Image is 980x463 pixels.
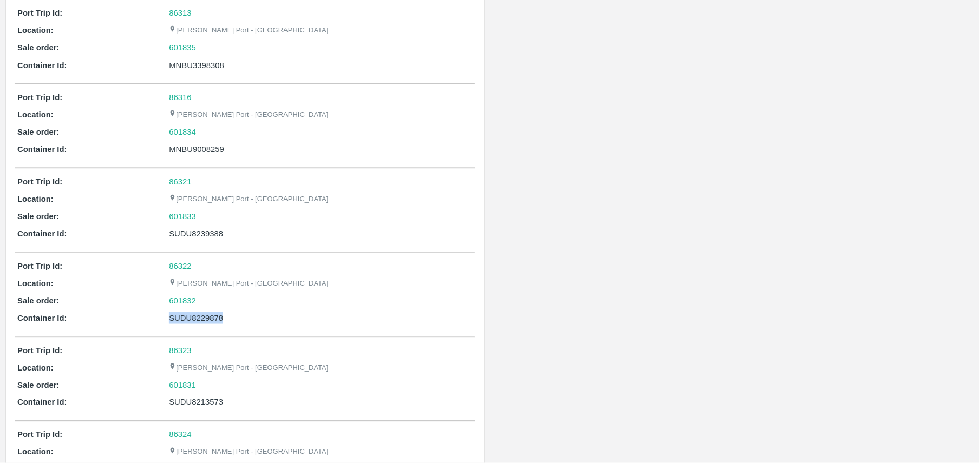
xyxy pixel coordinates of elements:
b: Container Id: [17,398,67,407]
p: [PERSON_NAME] Port - [GEOGRAPHIC_DATA] [169,279,328,289]
a: 86313 [169,9,191,17]
div: SUDU8213573 [169,396,473,408]
div: SUDU8239388 [169,228,473,240]
a: 86324 [169,431,191,439]
b: Port Trip Id: [17,262,62,270]
div: MNBU3398308 [169,59,473,71]
b: Location: [17,448,54,457]
a: 601834 [169,126,196,138]
b: Sale order: [17,212,60,221]
b: Location: [17,26,54,35]
a: 601833 [169,210,196,222]
b: Location: [17,110,54,119]
b: Port Trip Id: [17,346,62,355]
b: Sale order: [17,128,60,136]
a: 86323 [169,346,191,355]
p: [PERSON_NAME] Port - [GEOGRAPHIC_DATA] [169,363,328,373]
a: 86316 [169,93,191,102]
b: Port Trip Id: [17,431,62,439]
p: [PERSON_NAME] Port - [GEOGRAPHIC_DATA] [169,194,328,204]
p: [PERSON_NAME] Port - [GEOGRAPHIC_DATA] [169,110,328,120]
b: Sale order: [17,381,60,389]
a: 86322 [169,262,191,270]
b: Sale order: [17,43,60,52]
a: 601835 [169,42,196,54]
b: Container Id: [17,145,67,154]
a: 601831 [169,379,196,391]
b: Location: [17,279,54,288]
p: [PERSON_NAME] Port - [GEOGRAPHIC_DATA] [169,25,328,36]
b: Container Id: [17,61,67,70]
b: Port Trip Id: [17,177,62,186]
a: 601832 [169,295,196,307]
b: Port Trip Id: [17,9,62,17]
b: Location: [17,363,54,372]
p: [PERSON_NAME] Port - [GEOGRAPHIC_DATA] [169,447,328,458]
b: Location: [17,195,54,203]
b: Port Trip Id: [17,93,62,102]
a: 86321 [169,177,191,186]
b: Container Id: [17,314,67,322]
div: MNBU9008259 [169,143,473,155]
b: Container Id: [17,229,67,238]
b: Sale order: [17,296,60,305]
div: SUDU8229878 [169,312,473,324]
